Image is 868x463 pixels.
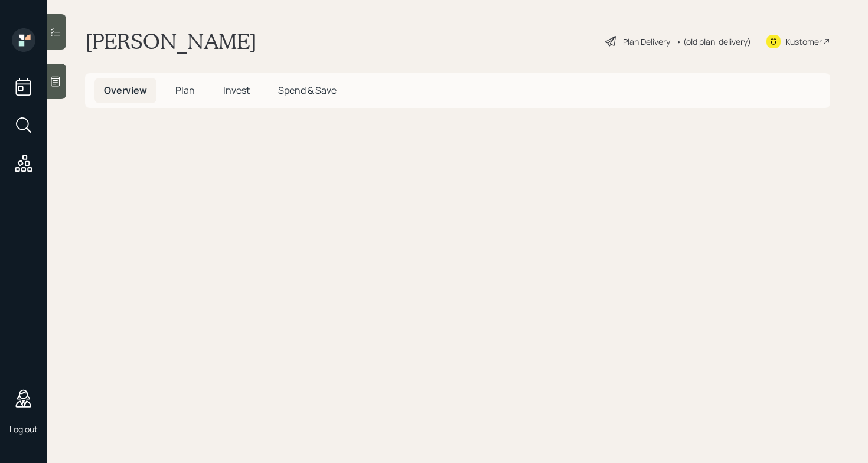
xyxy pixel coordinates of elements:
h1: [PERSON_NAME] [85,28,257,54]
div: Kustomer [785,35,822,48]
span: Spend & Save [278,84,337,97]
span: Plan [175,84,195,97]
span: Invest [223,84,250,97]
span: Overview [104,84,147,97]
div: Plan Delivery [623,35,670,48]
div: Log out [9,423,38,435]
div: • (old plan-delivery) [676,35,751,48]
